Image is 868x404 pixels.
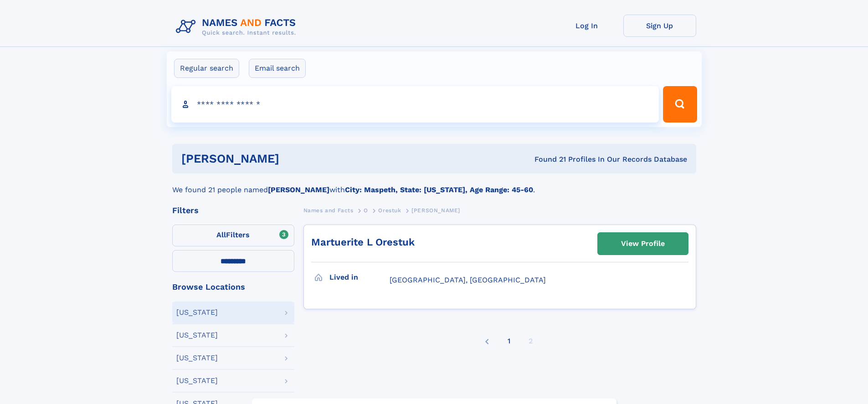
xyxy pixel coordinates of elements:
input: search input [171,86,659,123]
a: Names and Facts [303,205,354,216]
b: City: Maspeth, State: [US_STATE], Age Range: 45-60 [345,185,533,194]
div: Browse Locations [172,283,294,291]
span: All [216,230,226,239]
span: O [364,207,368,214]
a: Martuerite L Orestuk [311,236,415,248]
span: [GEOGRAPHIC_DATA], [GEOGRAPHIC_DATA] [390,276,546,284]
img: Logo Names and Facts [172,15,303,39]
label: Regular search [174,59,239,78]
button: Search Button [663,86,697,123]
label: Filters [172,225,294,246]
a: View Profile [598,233,688,255]
a: Sign Up [623,15,696,37]
span: [PERSON_NAME] [411,207,460,214]
a: Log In [550,15,623,37]
h3: Lived in [329,270,390,285]
a: 1 [508,329,510,353]
h1: [PERSON_NAME] [181,153,407,164]
a: Orestuk [378,205,401,216]
div: 2 [529,329,533,353]
span: Orestuk [378,207,401,214]
b: [PERSON_NAME] [268,185,329,194]
div: View Profile [621,233,665,254]
a: Previous [482,329,493,353]
a: O [364,205,368,216]
div: [US_STATE] [176,309,218,316]
div: [US_STATE] [176,332,218,339]
div: [US_STATE] [176,354,218,362]
div: Found 21 Profiles In Our Records Database [407,154,687,164]
label: Email search [249,59,306,78]
div: Filters [172,206,294,215]
div: We found 21 people named with . [172,174,696,195]
div: [US_STATE] [176,377,218,384]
